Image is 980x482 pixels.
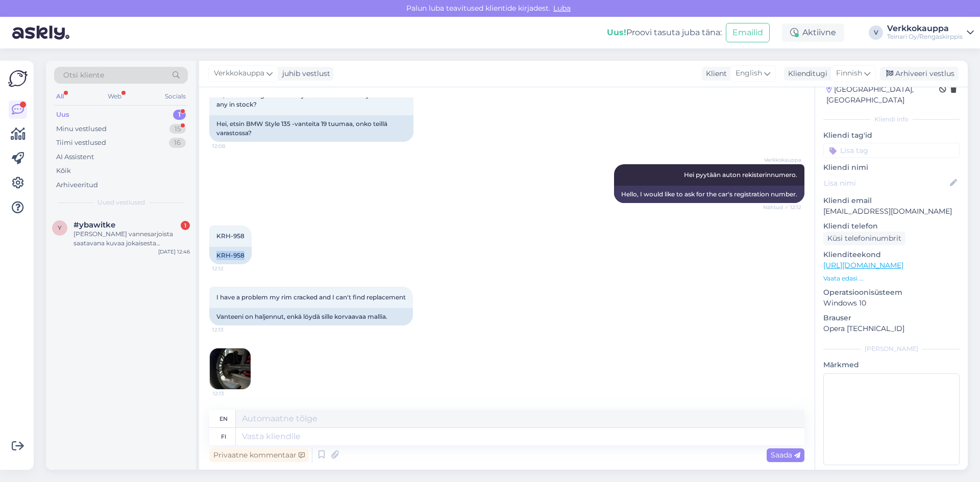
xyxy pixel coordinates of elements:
img: Attachment [210,348,251,389]
div: V [869,26,883,40]
a: VerkkokauppaTeinari Oy/Rengaskirppis [887,24,974,41]
span: KRH-958 [216,232,244,240]
div: Küsi telefoninumbrit [823,232,905,245]
p: Vaata edasi ... [823,274,960,283]
div: [GEOGRAPHIC_DATA], [GEOGRAPHIC_DATA] [826,84,939,106]
div: Tiimi vestlused [56,138,106,148]
p: Klienditeekond [823,249,960,260]
p: Brauser [823,313,960,323]
div: Verkkokauppa [887,24,963,33]
span: Uued vestlused [97,198,145,207]
span: 12:13 [213,390,251,397]
p: Kliendi telefon [823,221,960,232]
span: 12:13 [212,326,251,334]
p: Kliendi nimi [823,162,960,173]
div: KRH-958 [209,247,252,264]
span: #ybawitke [73,220,115,230]
span: Hei pyytään auton rekisterinnumero. [684,171,797,179]
div: Vanteeni on haljennut, enkä löydä sille korvaavaa mallia. [209,308,413,325]
div: Kliendi info [823,115,960,124]
div: Kõik [56,166,71,176]
div: Arhiveeritud [56,180,98,190]
p: [EMAIL_ADDRESS][DOMAIN_NAME] [823,206,960,217]
b: Uus! [607,28,626,37]
span: 12:08 [212,142,251,150]
div: Arhiveeri vestlus [880,67,959,81]
div: en [219,410,228,427]
div: juhib vestlust [278,68,330,79]
div: Uus [56,110,69,120]
span: y [58,224,62,232]
div: Teinari Oy/Rengaskirppis [887,33,963,41]
div: [DATE] 12:46 [158,248,190,256]
div: [PERSON_NAME] vannesarjoista saatavana kuvaa jokaisesta vanteesta? Ostopäätöstä vaikea tehdä jos ... [73,230,190,248]
div: 1 [181,221,190,230]
span: Nähtud ✓ 12:12 [763,204,801,211]
p: Märkmed [823,360,960,370]
p: Kliendi email [823,195,960,206]
div: Proovi tasuta juba täna: [607,27,722,39]
div: 1 [173,110,186,120]
span: Verkkokauppa [214,68,264,79]
div: 15 [169,124,186,134]
div: Minu vestlused [56,124,107,134]
span: English [736,68,762,79]
div: Web [106,90,124,103]
button: Emailid [726,23,770,42]
div: Socials [163,90,188,103]
span: Otsi kliente [63,70,104,81]
div: Klienditugi [784,68,827,79]
p: Windows 10 [823,298,960,309]
div: Hei, etsin BMW Style 135 -vanteita 19 tuumaa, onko teillä varastossa? [209,115,413,142]
p: Opera [TECHNICAL_ID] [823,323,960,334]
span: Finnish [836,68,862,79]
span: Saada [771,450,800,460]
p: Operatsioonisüsteem [823,287,960,298]
div: Hello, I would like to ask for the car's registration number. [614,186,804,203]
div: 16 [169,138,186,148]
div: AI Assistent [56,152,94,162]
div: All [54,90,66,103]
div: Privaatne kommentaar [209,448,309,462]
div: [PERSON_NAME] [823,344,960,353]
span: Verkkokauppa [763,156,801,164]
span: 12:12 [212,265,251,272]
a: [URL][DOMAIN_NAME] [823,261,903,270]
input: Lisa tag [823,143,960,158]
input: Lisa nimi [824,177,948,189]
p: Kliendi tag'id [823,130,960,141]
div: Aktiivne [782,23,844,42]
div: fi [221,428,226,445]
span: Luba [550,4,574,13]
div: Klient [702,68,727,79]
span: I have a problem my rim cracked and I can't find replacement [216,293,406,301]
img: Askly Logo [8,69,28,88]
